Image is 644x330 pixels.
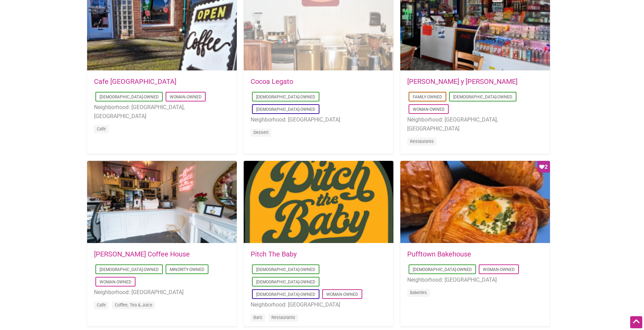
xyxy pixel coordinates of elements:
[256,107,315,112] a: [DEMOGRAPHIC_DATA]-Owned
[251,300,386,309] li: Neighborhood: [GEOGRAPHIC_DATA]
[100,280,131,284] a: Woman-Owned
[326,292,358,297] a: Woman-Owned
[94,250,190,258] a: [PERSON_NAME] Coffee House
[251,115,386,124] li: Neighborhood: [GEOGRAPHIC_DATA]
[170,95,202,99] a: Woman-Owned
[413,95,442,99] a: Family-Owned
[100,267,159,272] a: [DEMOGRAPHIC_DATA]-Owned
[413,267,472,272] a: [DEMOGRAPHIC_DATA]-Owned
[630,316,642,328] div: Scroll Back to Top
[256,267,315,272] a: [DEMOGRAPHIC_DATA]-Owned
[251,250,297,258] a: Pitch The Baby
[170,267,204,272] a: Minority-Owned
[413,107,445,112] a: Woman-Owned
[256,280,315,284] a: [DEMOGRAPHIC_DATA]-Owned
[271,315,295,320] a: Restaurants
[256,95,315,99] a: [DEMOGRAPHIC_DATA]-Owned
[483,267,515,272] a: Woman-Owned
[100,95,159,99] a: [DEMOGRAPHIC_DATA]-Owned
[407,275,543,284] li: Neighborhood: [GEOGRAPHIC_DATA]
[407,77,517,86] a: [PERSON_NAME] y [PERSON_NAME]
[407,250,471,258] a: Pufftown Bakehouse
[97,126,106,132] a: Cafe
[97,302,106,308] a: Cafe
[253,130,269,135] a: Dessert
[410,139,434,144] a: Restaurants
[94,103,230,120] li: Neighborhood: [GEOGRAPHIC_DATA], [GEOGRAPHIC_DATA]
[410,290,427,295] a: Bakeries
[115,302,152,308] a: Coffee, Tea & Juice
[251,77,293,86] a: Cocoa Legato
[253,315,262,320] a: Bars
[94,288,230,297] li: Neighborhood: [GEOGRAPHIC_DATA]
[407,115,543,133] li: Neighborhood: [GEOGRAPHIC_DATA], [GEOGRAPHIC_DATA]
[94,77,176,86] a: Cafe [GEOGRAPHIC_DATA]
[256,292,315,297] a: [DEMOGRAPHIC_DATA]-Owned
[453,95,512,99] a: [DEMOGRAPHIC_DATA]-Owned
